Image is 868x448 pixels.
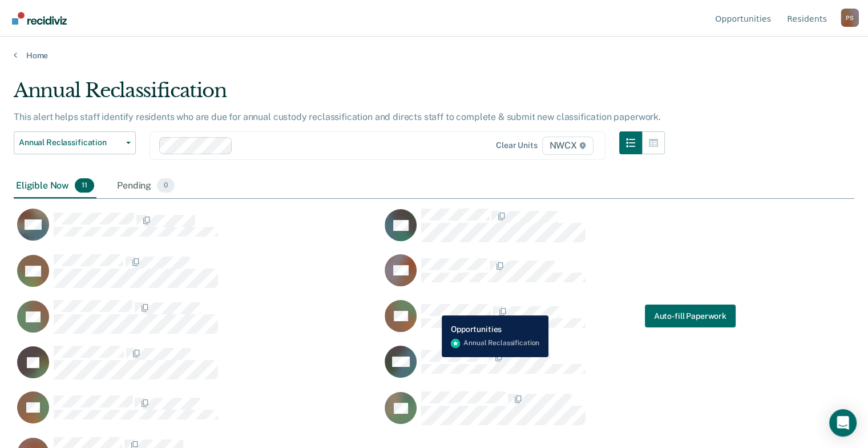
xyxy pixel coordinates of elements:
div: CaseloadOpportunityCell-00445204 [381,208,749,254]
div: P S [841,9,859,27]
div: Eligible Now11 [14,174,96,199]
a: Home [14,50,854,61]
a: Navigate to form link [645,305,736,327]
span: 11 [75,178,94,193]
div: Clear units [496,141,538,150]
div: CaseloadOpportunityCell-00411910 [14,208,381,254]
div: CaseloadOpportunityCell-00627239 [14,345,381,391]
button: Annual Reclassification [14,131,136,154]
div: CaseloadOpportunityCell-00490367 [381,254,749,299]
p: This alert helps staff identify residents who are due for annual custody reclassification and dir... [14,111,661,122]
div: CaseloadOpportunityCell-00642526 [14,391,381,437]
div: CaseloadOpportunityCell-00596548 [381,299,749,345]
span: NWCX [542,137,594,155]
div: Pending0 [115,174,177,199]
div: Open Intercom Messenger [829,409,857,437]
div: Annual Reclassification [14,79,665,111]
div: CaseloadOpportunityCell-00615249 [381,391,749,437]
button: Auto-fill Paperwork [645,305,736,327]
span: Annual Reclassification [19,138,122,147]
div: CaseloadOpportunityCell-00619441 [381,345,749,391]
img: Recidiviz [12,12,67,25]
div: CaseloadOpportunityCell-00584842 [14,299,381,345]
div: CaseloadOpportunityCell-00530158 [14,254,381,299]
button: Profile dropdown button [841,9,859,27]
span: 0 [157,178,175,193]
